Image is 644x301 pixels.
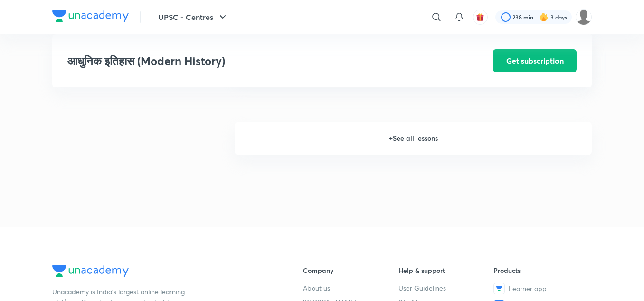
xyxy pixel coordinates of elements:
a: Company Logo [52,265,273,279]
h6: Help & support [398,265,494,275]
button: Get subscription [493,49,577,72]
img: Company Logo [52,10,129,22]
img: streak [539,12,549,22]
button: avatar [473,10,488,25]
img: avatar [476,13,484,21]
img: Company Logo [52,265,129,277]
h6: Products [493,265,589,275]
span: Learner app [509,283,547,293]
img: amit tripathi [576,9,592,25]
h3: आधुनिक इतिहास (Modern History) [67,54,439,68]
a: User Guidelines [398,283,494,293]
img: Learner app [493,283,505,294]
a: Company Logo [52,10,129,24]
a: Learner app [493,283,589,294]
h6: + See all lessons [235,122,592,155]
a: About us [303,283,398,293]
button: UPSC - Centres [152,8,234,27]
h6: Company [303,265,398,275]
